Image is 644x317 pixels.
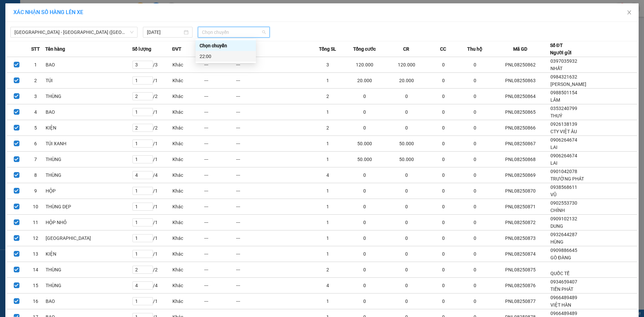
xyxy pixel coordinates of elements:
[550,223,563,229] span: DUNG
[491,294,550,309] td: PNL08250877
[343,57,385,73] td: 120.000
[550,311,577,316] span: 0966489489
[26,183,45,199] td: 9
[45,246,132,262] td: KIỆN
[45,57,132,73] td: BAO
[236,152,312,167] td: ---
[550,192,556,197] span: VŨ
[459,104,491,120] td: 0
[385,73,427,89] td: 20.000
[132,230,172,246] td: / 1
[467,45,482,53] span: Thu hộ
[26,89,45,104] td: 3
[385,136,427,152] td: 50.000
[491,136,550,152] td: PNL08250867
[172,246,204,262] td: Khác
[491,152,550,167] td: PNL08250868
[45,230,132,246] td: [GEOGRAPHIC_DATA]
[491,246,550,262] td: PNL08250874
[550,160,557,166] span: LAI
[64,6,80,13] span: Nhận:
[236,246,312,262] td: ---
[353,45,376,53] span: Tổng cước
[172,73,204,89] td: Khác
[312,246,344,262] td: 1
[204,120,236,136] td: ---
[513,45,527,53] span: Mã GD
[385,57,427,73] td: 120.000
[132,73,172,89] td: / 1
[132,45,151,53] span: Số lượng
[491,57,550,73] td: PNL08250862
[172,262,204,278] td: Khác
[385,262,427,278] td: 0
[204,73,236,89] td: ---
[132,136,172,152] td: / 1
[491,120,550,136] td: PNL08250866
[172,278,204,294] td: Khác
[550,232,577,237] span: 0932644287
[343,120,385,136] td: 0
[385,183,427,199] td: 0
[627,10,632,15] span: close
[550,145,557,150] span: LAI
[491,230,550,246] td: PNL08250873
[45,199,132,215] td: THÙNG DẸP
[385,294,427,309] td: 0
[459,246,491,262] td: 0
[204,104,236,120] td: ---
[550,239,563,245] span: HÙNG
[236,230,312,246] td: ---
[132,89,172,104] td: / 2
[172,199,204,215] td: Khác
[45,262,132,278] td: THÙNG
[459,120,491,136] td: 0
[132,183,172,199] td: / 1
[45,104,132,120] td: BAO
[26,199,45,215] td: 10
[172,230,204,246] td: Khác
[550,200,577,206] span: 0902553730
[385,278,427,294] td: 0
[204,215,236,230] td: ---
[45,73,132,89] td: TÚI
[343,104,385,120] td: 0
[63,43,88,50] span: Chưa thu
[236,262,312,278] td: ---
[172,89,204,104] td: Khác
[343,199,385,215] td: 0
[459,215,491,230] td: 0
[385,89,427,104] td: 0
[385,104,427,120] td: 0
[26,167,45,183] td: 8
[172,57,204,73] td: Khác
[491,89,550,104] td: PNL08250864
[312,278,344,294] td: 4
[312,183,344,199] td: 1
[26,152,45,167] td: 7
[236,73,312,89] td: ---
[204,152,236,167] td: ---
[172,215,204,230] td: Khác
[459,230,491,246] td: 0
[343,230,385,246] td: 0
[550,129,577,134] span: CTY VIỆT ÂU
[64,30,132,39] div: 02583827481
[459,262,491,278] td: 0
[459,136,491,152] td: 0
[26,230,45,246] td: 12
[550,74,577,80] span: 0984321632
[343,278,385,294] td: 0
[236,294,312,309] td: ---
[172,167,204,183] td: Khác
[236,278,312,294] td: ---
[26,136,45,152] td: 6
[427,278,459,294] td: 0
[172,104,204,120] td: Khác
[459,199,491,215] td: 0
[427,152,459,167] td: 0
[550,184,577,190] span: 0938568611
[45,152,132,167] td: THÙNG
[132,215,172,230] td: / 1
[204,167,236,183] td: ---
